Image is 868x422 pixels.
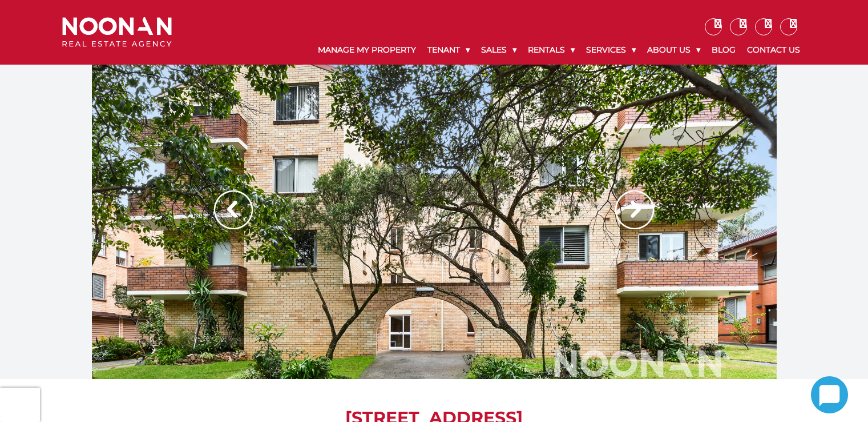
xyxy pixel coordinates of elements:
[422,35,475,65] a: Tenant
[475,35,522,65] a: Sales
[522,35,580,65] a: Rentals
[706,35,741,65] a: Blog
[580,35,641,65] a: Services
[741,35,806,65] a: Contact Us
[62,17,172,47] img: Noonan Real Estate Agency
[312,35,422,65] a: Manage My Property
[641,35,706,65] a: About Us
[214,190,253,229] img: Arrow slider
[615,190,654,229] img: Arrow slider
